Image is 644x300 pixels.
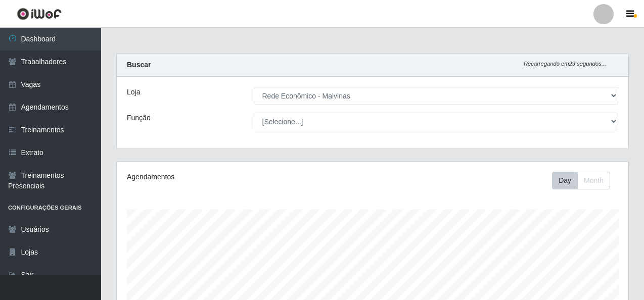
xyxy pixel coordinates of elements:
div: Agendamentos [127,172,323,182]
button: Month [577,172,610,189]
i: Recarregando em 29 segundos... [524,61,606,67]
label: Função [127,113,151,123]
img: CoreUI Logo [17,8,62,20]
strong: Buscar [127,61,151,69]
div: Toolbar with button groups [552,172,618,189]
div: First group [552,172,610,189]
button: Day [552,172,578,189]
label: Loja [127,87,140,97]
